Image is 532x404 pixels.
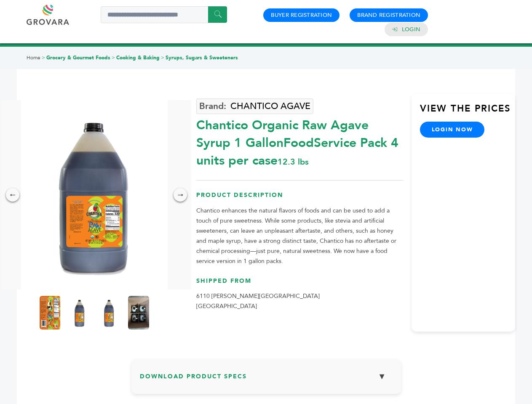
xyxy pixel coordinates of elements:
[101,6,227,23] input: Search a product or brand...
[46,54,110,61] a: Grocery & Gourmet Foods
[196,291,403,311] p: 6110 [PERSON_NAME][GEOGRAPHIC_DATA] [GEOGRAPHIC_DATA]
[128,296,149,330] img: Chantico Organic Raw Agave Syrup 1 Gallon-FoodService Pack 4 units per case 12.3 lbs
[69,296,90,330] img: Chantico Organic Raw Agave Syrup 1 Gallon-FoodService Pack 4 units per case 12.3 lbs Nutrition Info
[140,367,393,392] h3: Download Product Specs
[196,191,403,206] h3: Product Description
[196,98,313,114] a: CHANTICO AGAVE
[99,296,120,330] img: Chantico Organic Raw Agave Syrup 1 Gallon-FoodService Pack 4 units per case 12.3 lbs
[166,54,238,61] a: Syrups, Sugars & Sweeteners
[112,54,115,61] span: >
[372,367,393,385] button: ▼
[196,206,403,266] p: Chantico enhances the natural flavors of foods and can be used to add a touch of pure sweetness. ...
[278,156,309,167] span: 12.3 lbs
[42,54,45,61] span: >
[116,54,160,61] a: Cooking & Baking
[27,54,40,61] a: Home
[174,188,187,202] div: →
[21,100,168,290] img: Chantico Organic Raw Agave Syrup 1 Gallon-FoodService Pack 4 units per case 12.3 lbs
[6,188,19,202] div: ←
[40,296,61,330] img: Chantico Organic Raw Agave Syrup 1 Gallon-FoodService Pack 4 units per case 12.3 lbs Product Label
[420,122,485,138] a: login now
[357,11,420,19] a: Brand Registration
[161,54,164,61] span: >
[271,11,332,19] a: Buyer Registration
[196,112,403,170] div: Chantico Organic Raw Agave Syrup 1 GallonFoodService Pack 4 units per case
[420,102,515,122] h3: View the Prices
[196,277,403,292] h3: Shipped From
[402,26,420,33] a: Login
